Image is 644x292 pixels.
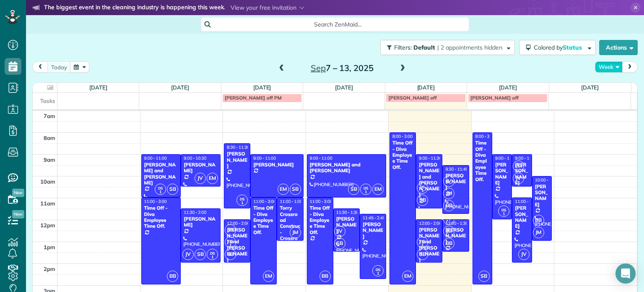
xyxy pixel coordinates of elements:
span: BB [443,238,454,249]
span: 8:00 - 3:00 [392,134,413,139]
span: SB [478,271,490,282]
span: 9am [44,156,55,163]
div: [PERSON_NAME] [336,216,357,234]
span: DS [501,208,506,212]
span: DS [364,186,368,190]
span: BB [167,271,178,282]
span: EM [402,271,413,282]
span: 9:00 - 10:30 [184,155,206,161]
span: EM [207,173,218,184]
div: [PERSON_NAME] and [PERSON_NAME] [418,162,440,198]
span: 7am [44,113,55,119]
span: DS [376,267,380,272]
span: DS [240,197,244,201]
span: 8:30 - 11:30 [227,145,249,150]
span: DS [158,186,163,190]
span: BB [225,249,236,260]
span: JV [513,173,524,184]
a: [DATE] [253,84,271,91]
small: 1 [225,241,236,249]
span: 9:00 - 11:00 [253,155,276,161]
span: 11:00 - 1:00 [280,199,302,204]
span: New [12,189,24,197]
span: JV [518,249,530,260]
div: Open Intercom Messenger [615,263,636,284]
div: Time Off - Diva Employee Time Off. [253,205,274,235]
span: 2pm [44,266,55,272]
span: EM [278,184,289,195]
span: DS [420,239,425,243]
a: [DATE] [335,84,353,91]
div: [PERSON_NAME] [535,184,549,208]
a: [DATE] [89,84,107,91]
div: [PERSON_NAME] [183,162,218,174]
span: 11:00 - 3:00 [310,199,332,204]
span: 11:45 - 2:45 [363,215,385,221]
span: EM [513,160,524,172]
span: DS [210,251,215,255]
button: next [622,61,638,73]
span: SB [167,184,178,195]
div: Torry Crossroad Construc - Crossroad Contruction [279,205,301,259]
span: 11:30 - 2:00 [184,210,206,215]
div: Time Off - Diva Employee Time Off. [309,205,331,235]
span: | 2 appointments hidden [437,44,502,51]
button: Colored byStatus [519,40,596,55]
small: 1 [207,253,218,261]
strong: The biggest event in the cleaning industry is happening this week. [44,3,225,13]
small: 1 [417,241,428,249]
a: [DATE] [417,84,435,91]
span: [PERSON_NAME] off [470,95,519,101]
span: EM [372,184,384,195]
span: JM [443,188,454,199]
h2: 7 – 13, 2025 [290,63,395,73]
span: Status [563,44,583,51]
div: [PERSON_NAME] [445,173,466,191]
span: 11:00 - 3:00 [253,199,276,204]
span: 9:00 - 11:30 [419,155,441,161]
span: SB [334,238,345,249]
span: 8:00 - 3:00 [475,134,496,139]
span: 12pm [40,222,55,229]
a: [DATE] [171,84,189,91]
span: SB [290,184,301,195]
span: JV [195,173,206,184]
div: Time Off - Diva Employee Time Off. [475,140,490,182]
small: 1 [155,188,166,196]
span: JM [443,226,454,237]
small: 1 [237,199,247,207]
span: Default [413,44,436,51]
div: [PERSON_NAME] [514,205,529,229]
span: Sep [311,63,326,73]
span: JV [182,249,194,260]
span: SB [417,249,428,260]
span: [PERSON_NAME] off [388,95,436,101]
span: JV [334,226,345,237]
span: 11:00 - 3:00 [144,199,167,204]
div: [PERSON_NAME] and [PERSON_NAME] [309,162,384,174]
small: 1 [417,187,428,195]
button: prev [32,61,48,73]
span: 9:00 - 10:30 [515,155,538,161]
span: JM [290,227,301,238]
span: DS [420,184,425,189]
span: 12:00 - 2:00 [227,221,249,226]
a: [DATE] [499,84,517,91]
span: 12:00 - 2:00 [419,221,441,226]
span: SB [348,184,359,195]
button: Actions [599,40,638,55]
span: 11:30 - 1:30 [336,210,359,215]
div: [PERSON_NAME] [362,221,384,239]
div: Time Off - Diva Employee Time Off. [392,140,413,170]
span: SB [195,249,206,260]
span: Filters: [394,44,412,51]
div: [PERSON_NAME] [495,162,509,186]
small: 1 [361,188,371,196]
span: New [12,210,24,218]
a: Filters: Default | 2 appointments hidden [376,40,515,55]
span: BB [533,215,544,226]
span: SB [225,224,236,236]
span: 9:00 - 12:00 [495,155,518,161]
span: 11:00 - 2:00 [515,199,538,204]
span: 8am [44,134,55,141]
